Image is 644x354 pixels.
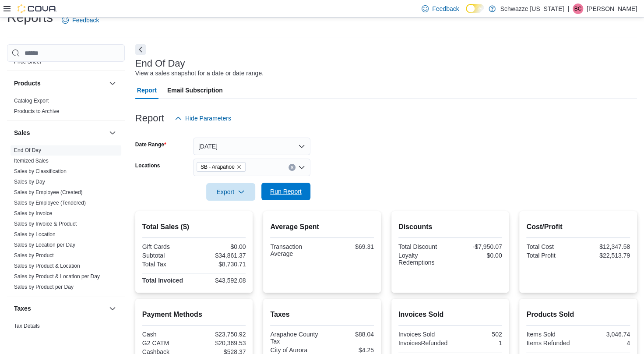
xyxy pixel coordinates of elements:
a: Sales by Product [14,252,54,258]
span: Sales by Product per Day [14,283,74,290]
div: G2 CATM [142,340,192,347]
a: Price Sheet [14,59,41,65]
a: Sales by Product & Location [14,263,80,269]
div: $0.00 [196,243,246,250]
span: Sales by Day [14,178,45,185]
div: $20,369.53 [196,340,246,347]
div: 3,046.74 [580,331,630,338]
button: Run Report [261,183,310,200]
a: Sales by Day [14,179,45,185]
span: Sales by Invoice & Product [14,220,77,227]
button: Remove SB - Arapahoe from selection in this group [236,164,242,170]
div: Subtotal [142,252,192,259]
div: $8,730.71 [196,261,246,268]
div: Total Tax [142,261,192,268]
h1: Reports [7,9,53,26]
a: Products to Archive [14,108,59,114]
button: Sales [14,128,106,137]
button: [DATE] [193,138,310,155]
strong: Total Invoiced [142,277,183,284]
span: Sales by Location per Day [14,241,75,248]
h2: Cost/Profit [526,222,630,232]
span: Sales by Product & Location [14,262,80,269]
span: Catalog Export [14,97,49,104]
span: Report [137,81,157,99]
h2: Discounts [398,222,502,232]
button: Taxes [107,303,118,314]
h2: Payment Methods [142,309,246,320]
a: Sales by Classification [14,168,67,174]
img: Cova [18,4,57,13]
a: Sales by Product per Day [14,284,74,290]
span: Itemized Sales [14,157,49,164]
span: SB - Arapahoe [197,162,246,172]
div: $4.25 [324,347,374,354]
p: Schwazze [US_STATE] [500,4,564,14]
div: -$7,950.07 [452,243,502,250]
span: BC [574,4,582,14]
button: Hide Parameters [171,110,235,127]
div: 502 [452,331,502,338]
div: $23,750.92 [196,331,246,338]
div: $43,592.08 [196,277,246,284]
span: Sales by Product & Location per Day [14,273,100,280]
a: Sales by Location [14,231,56,237]
span: Export [211,183,250,201]
a: Tax Details [14,323,40,329]
a: Catalog Export [14,98,49,104]
button: Products [14,79,106,88]
h2: Invoices Sold [398,309,502,320]
span: Products to Archive [14,108,59,115]
span: Sales by Product [14,252,54,259]
h2: Products Sold [526,309,630,320]
div: Brennan Croy [573,4,583,14]
div: 4 [580,340,630,347]
a: Sales by Location per Day [14,242,75,248]
label: Date Range [135,141,166,148]
label: Locations [135,162,160,169]
button: Open list of options [298,164,305,171]
div: $12,347.58 [580,243,630,250]
div: Total Profit [526,252,576,259]
div: Gift Cards [142,243,192,250]
span: End Of Day [14,147,41,154]
span: Price Sheet [14,58,41,65]
a: Sales by Invoice [14,210,52,216]
div: Invoices Sold [398,331,448,338]
div: Loyalty Redemptions [398,252,448,266]
div: Taxes [7,321,125,345]
h2: Taxes [270,309,374,320]
h2: Total Sales ($) [142,222,246,232]
a: Itemized Sales [14,158,49,164]
h3: End Of Day [135,58,185,69]
span: SB - Arapahoe [201,163,235,171]
div: Pricing [7,57,125,71]
div: View a sales snapshot for a date or date range. [135,69,264,78]
a: Feedback [58,11,102,29]
div: $69.31 [324,243,374,250]
span: Feedback [72,16,99,25]
input: Dark Mode [466,4,484,13]
span: Email Subscription [167,81,223,99]
a: Sales by Product & Location per Day [14,273,100,280]
a: Sales by Employee (Created) [14,189,83,195]
span: Run Report [270,187,302,196]
button: Clear input [289,164,296,171]
div: Sales [7,145,125,296]
span: Hide Parameters [185,114,231,123]
button: Products [107,78,118,88]
p: | [567,4,569,14]
span: Tax Details [14,322,40,329]
div: Items Refunded [526,340,576,347]
h3: Products [14,79,41,88]
div: 1 [452,340,502,347]
h3: Sales [14,128,30,137]
button: Taxes [14,304,106,313]
a: Sales by Employee (Tendered) [14,200,86,206]
h3: Report [135,113,164,124]
div: InvoicesRefunded [398,340,448,347]
div: $34,861.37 [196,252,246,259]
